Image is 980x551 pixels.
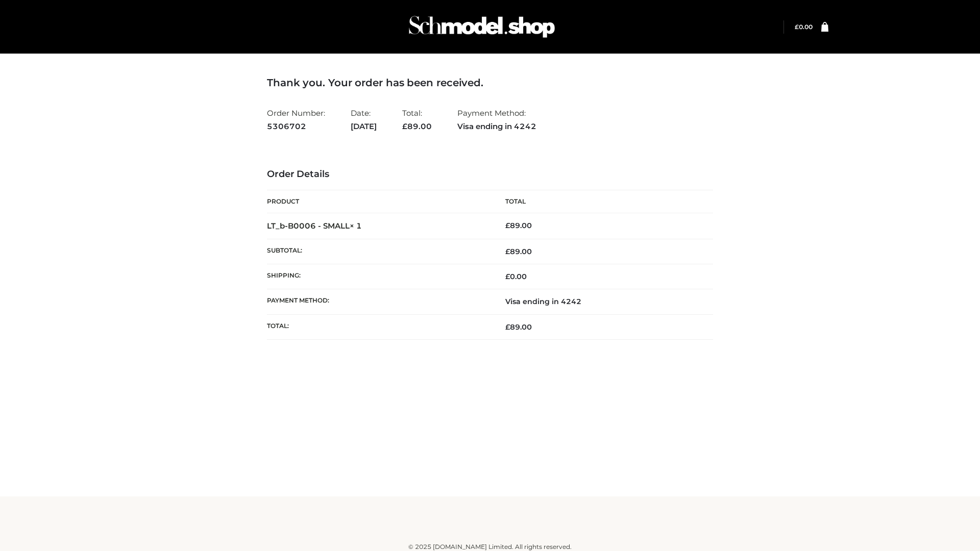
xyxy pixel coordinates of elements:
[490,289,713,314] td: Visa ending in 4242
[505,272,527,281] bdi: 0.00
[402,121,432,131] span: 89.00
[505,247,532,256] span: 89.00
[490,190,713,213] th: Total
[351,104,377,135] li: Date:
[350,221,362,231] strong: × 1
[505,221,532,230] bdi: 89.00
[267,221,362,231] strong: LT_b-B0006 - SMALL
[405,7,558,47] img: Schmodel Admin 964
[267,77,713,89] h3: Thank you. Your order has been received.
[351,120,377,133] strong: [DATE]
[402,104,432,135] li: Total:
[267,264,490,289] th: Shipping:
[795,23,813,31] bdi: 0.00
[267,104,325,135] li: Order Number:
[267,239,490,264] th: Subtotal:
[505,322,532,332] span: 89.00
[457,120,536,133] strong: Visa ending in 4242
[795,23,813,31] a: £0.00
[505,322,510,332] span: £
[267,169,713,180] h3: Order Details
[505,272,510,281] span: £
[505,221,510,230] span: £
[267,289,490,314] th: Payment method:
[267,120,325,133] strong: 5306702
[267,190,490,213] th: Product
[267,314,490,339] th: Total:
[457,104,536,135] li: Payment Method:
[402,121,407,131] span: £
[795,23,799,31] span: £
[505,247,510,256] span: £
